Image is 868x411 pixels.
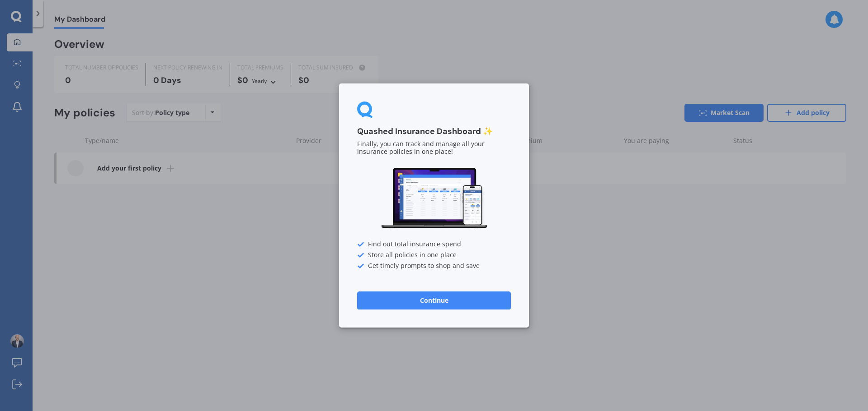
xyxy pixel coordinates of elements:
div: Find out total insurance spend [357,241,511,248]
h3: Quashed Insurance Dashboard ✨ [357,126,511,137]
img: Dashboard [380,166,488,230]
p: Finally, you can track and manage all your insurance policies in one place! [357,141,511,156]
div: Store all policies in one place [357,252,511,259]
button: Continue [357,291,511,309]
div: Get timely prompts to shop and save [357,263,511,270]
